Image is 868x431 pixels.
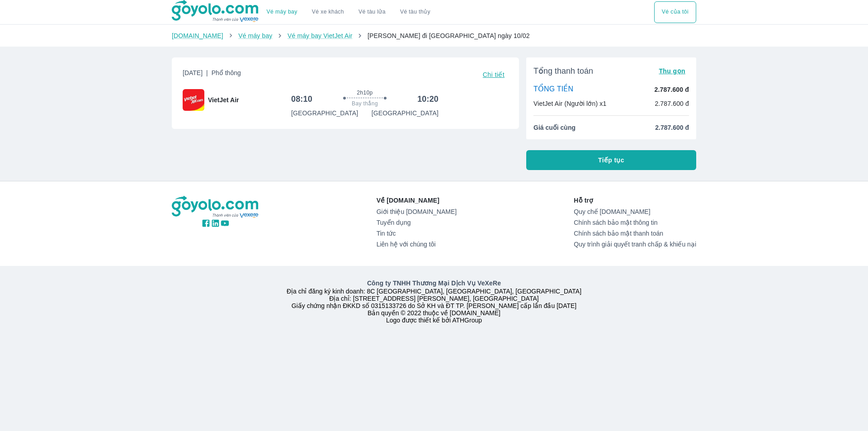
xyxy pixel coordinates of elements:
a: Giới thiệu [DOMAIN_NAME] [377,208,457,215]
a: Tuyển dụng [377,219,457,226]
a: Vé xe khách [312,9,344,15]
nav: breadcrumb [172,31,696,40]
button: Tiếp tục [526,150,696,170]
p: Hỗ trợ [574,196,696,205]
span: 2.787.600 đ [655,123,689,132]
div: Địa chỉ đăng ký kinh doanh: 8C [GEOGRAPHIC_DATA], [GEOGRAPHIC_DATA], [GEOGRAPHIC_DATA] Địa chỉ: [... [166,279,702,324]
img: logo [172,196,259,218]
span: Phổ thông [212,69,241,76]
p: VietJet Air (Người lớn) x1 [533,99,606,108]
button: Vé tàu thủy [393,1,438,23]
a: Vé máy bay [267,9,297,15]
span: Chi tiết [483,71,505,78]
span: [PERSON_NAME] đi [GEOGRAPHIC_DATA] ngày 10/02 [368,32,530,39]
div: choose transportation mode [259,1,438,23]
a: Vé tàu lửa [351,1,393,23]
span: Tiếp tục [598,156,624,165]
a: Chính sách bảo mật thông tin [574,219,696,226]
span: [DATE] [183,68,241,81]
p: 2.787.600 đ [655,85,689,94]
p: [GEOGRAPHIC_DATA] [291,109,358,118]
p: TỔNG TIỀN [533,85,573,95]
button: Vé của tôi [654,1,696,23]
div: choose transportation mode [654,1,696,23]
a: Vé máy bay VietJet Air [288,32,352,39]
span: | [206,69,208,76]
a: Chính sách bảo mật thanh toán [574,230,696,237]
a: Vé máy bay [238,32,272,39]
h6: 10:20 [417,94,439,104]
button: Thu gọn [655,65,689,77]
p: Về [DOMAIN_NAME] [377,196,457,205]
span: Bay thẳng [352,100,378,107]
a: Liên hệ với chúng tôi [377,241,457,248]
h6: 08:10 [291,94,312,104]
p: 2.787.600 đ [655,99,689,108]
span: Giá cuối cùng [533,123,576,132]
span: Tổng thanh toán [533,66,593,76]
span: 2h10p [357,89,373,96]
button: Chi tiết [479,68,508,81]
p: Công ty TNHH Thương Mại Dịch Vụ VeXeRe [174,279,694,288]
a: Tin tức [377,230,457,237]
a: Quy chế [DOMAIN_NAME] [574,208,696,215]
span: VietJet Air [208,95,239,104]
p: [GEOGRAPHIC_DATA] [372,109,439,118]
span: Thu gọn [659,67,685,75]
a: [DOMAIN_NAME] [172,32,223,39]
a: Quy trình giải quyết tranh chấp & khiếu nại [574,241,696,248]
